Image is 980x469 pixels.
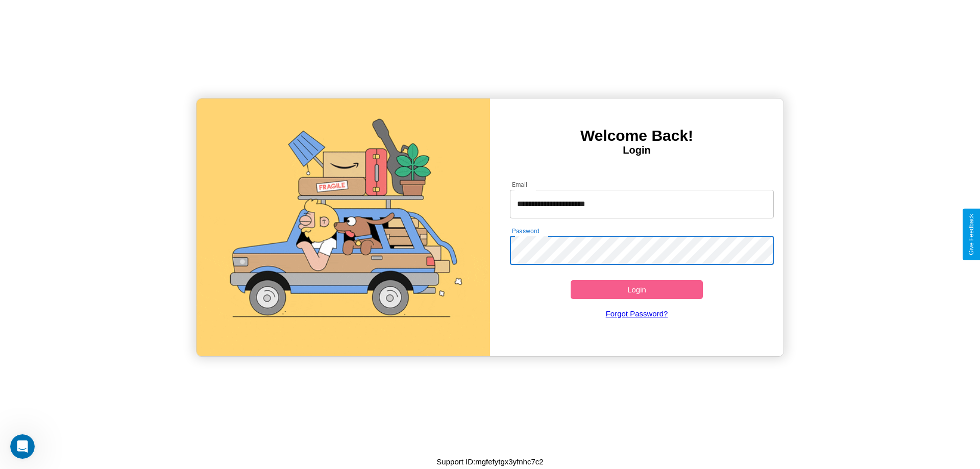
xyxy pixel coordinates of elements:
[10,434,35,459] iframe: Intercom live chat
[490,144,783,156] h4: Login
[512,227,539,235] label: Password
[512,180,528,189] label: Email
[505,299,769,328] a: Forgot Password?
[197,98,490,356] img: gif
[968,214,975,255] div: Give Feedback
[490,127,783,144] h3: Welcome Back!
[436,455,543,468] p: Support ID: mgfefytgx3yfnhc7c2
[571,280,703,299] button: Login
